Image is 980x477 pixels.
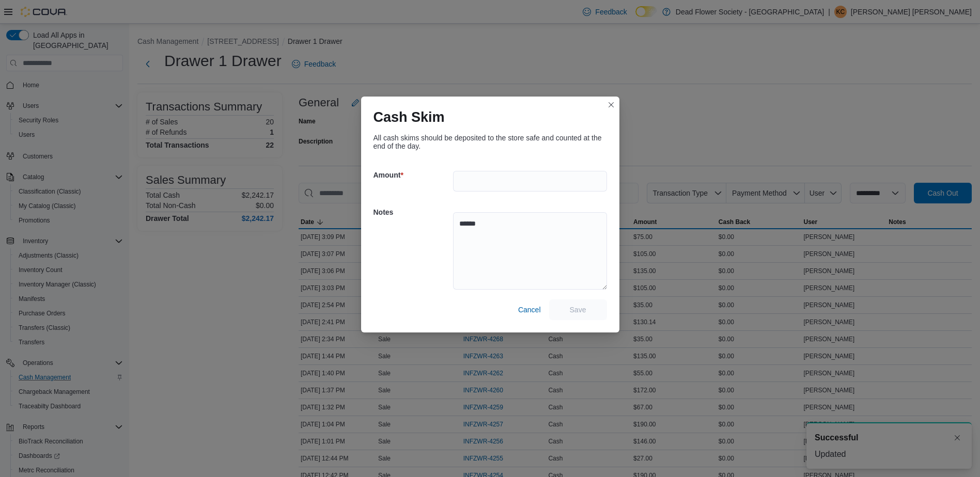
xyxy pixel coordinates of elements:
button: Closes this modal window [605,99,617,111]
button: Cancel [514,299,545,320]
div: All cash skims should be deposited to the store safe and counted at the end of the day. [374,134,607,150]
h5: Notes [374,202,451,222]
h1: Cash Skim [374,109,445,125]
h5: Amount [374,165,451,185]
span: Cancel [518,305,541,315]
button: Save [549,299,607,320]
span: Save [570,305,586,315]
